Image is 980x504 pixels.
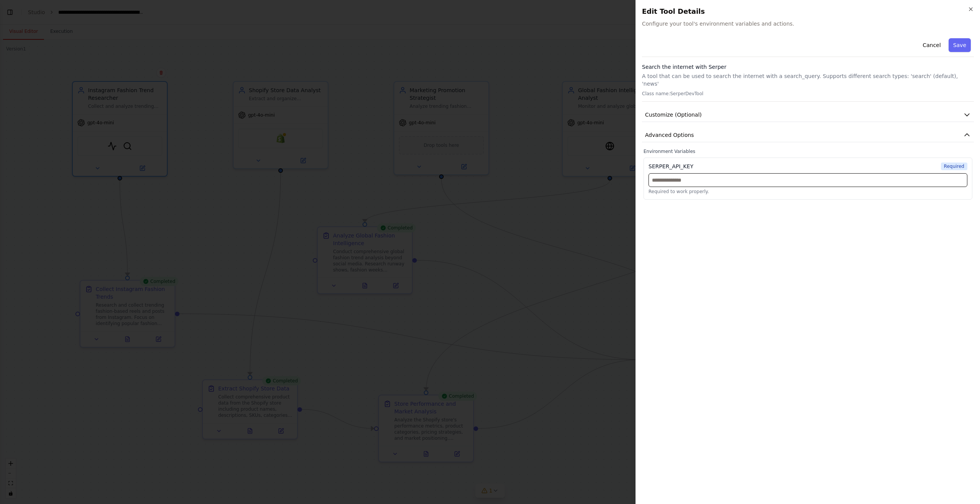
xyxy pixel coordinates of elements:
label: Environment Variables [644,148,972,154]
p: Class name: SerperDevTool [642,91,974,97]
span: Required [941,163,967,170]
h2: Edit Tool Details [642,6,974,17]
h3: Search the internet with Serper [642,63,974,71]
button: Advanced Options [642,128,974,142]
span: Configure your tool's environment variables and actions. [642,20,974,28]
span: Customize (Optional) [645,111,702,119]
div: SERPER_API_KEY [648,163,693,170]
button: Cancel [918,38,945,52]
button: Customize (Optional) [642,108,974,122]
button: Save [949,38,971,52]
p: A tool that can be used to search the internet with a search_query. Supports different search typ... [642,72,974,88]
p: Required to work properly. [648,189,967,195]
span: Advanced Options [645,131,694,139]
